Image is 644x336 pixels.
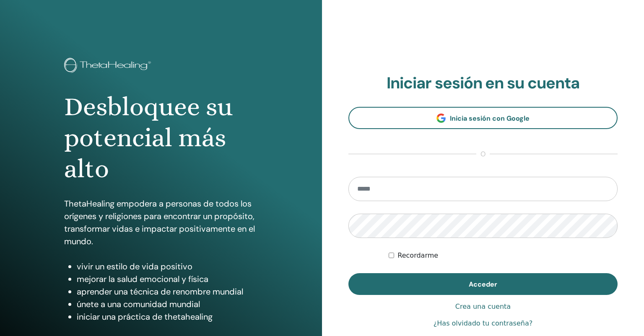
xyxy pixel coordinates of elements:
h1: Desbloquee su potencial más alto [64,91,258,185]
li: únete a una comunidad mundial [77,298,258,310]
li: mejorar la salud emocional y física [77,273,258,285]
a: Inicia sesión con Google [348,107,618,129]
button: Acceder [348,273,618,295]
li: aprender una técnica de renombre mundial [77,285,258,298]
h2: Iniciar sesión en su cuenta [348,74,618,93]
span: Inicia sesión con Google [450,114,530,123]
li: vivir un estilo de vida positivo [77,260,258,273]
span: o [476,149,490,159]
a: Crea una cuenta [455,302,511,312]
div: Mantenerme autenticado indefinidamente o hasta cerrar la sesión manualmente [389,251,618,261]
label: Recordarme [397,251,438,261]
p: ThetaHealing empodera a personas de todos los orígenes y religiones para encontrar un propósito, ... [64,197,258,248]
a: ¿Has olvidado tu contraseña? [434,318,532,328]
li: iniciar una práctica de thetahealing [77,310,258,323]
span: Acceder [469,280,497,289]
